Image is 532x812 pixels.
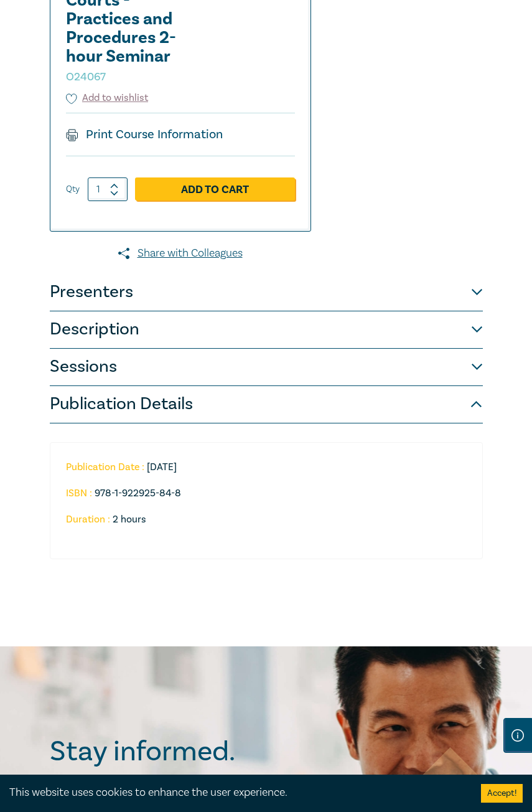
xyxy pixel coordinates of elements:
[9,785,462,801] div: This website uses cookies to enhance the user experience.
[50,274,483,311] button: Presenters
[50,349,483,386] button: Sessions
[66,461,144,473] strong: Publication Date :
[66,514,467,525] li: 2 hours
[481,784,523,803] button: Accept cookies
[66,70,106,84] small: O24067
[66,487,92,499] strong: ISBN :
[88,177,128,201] input: 1
[50,386,483,423] button: Publication Details
[135,177,295,201] a: Add to Cart
[66,461,457,473] li: [DATE]
[66,91,149,105] button: Add to wishlist
[66,182,80,196] label: Qty
[511,729,524,742] img: Information Icon
[50,245,311,262] a: Share with Colleagues
[50,311,483,349] button: Description
[66,126,223,143] a: Print Course Information
[66,488,457,499] li: 978-1-922925-84-8
[50,735,343,768] h2: Stay informed.
[66,513,110,526] strong: Duration :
